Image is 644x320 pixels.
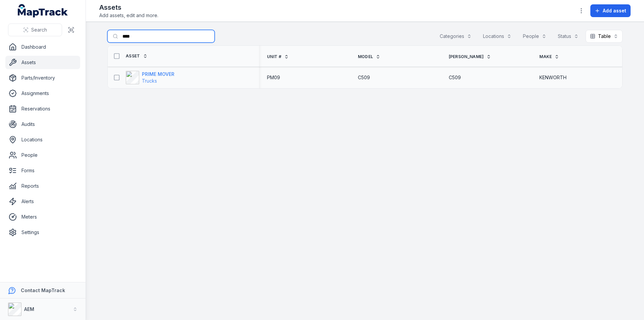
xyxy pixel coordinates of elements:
[99,12,158,19] span: Add assets, edit and more.
[449,54,491,59] a: [PERSON_NAME]
[358,54,373,59] span: Model
[142,78,157,84] span: Trucks
[5,226,80,239] a: Settings
[586,30,623,43] button: Table
[5,40,80,54] a: Dashboard
[5,179,80,193] a: Reports
[5,71,80,85] a: Parts/Inventory
[267,54,281,59] span: Unit #
[5,164,80,177] a: Forms
[5,102,80,116] a: Reservations
[21,287,65,293] strong: Contact MapTrack
[24,306,34,312] strong: AEM
[267,54,289,59] a: Unit #
[603,7,626,14] span: Add asset
[449,74,461,81] span: C509
[553,30,583,43] button: Status
[519,30,551,43] button: People
[539,54,559,59] a: Make
[126,53,140,59] span: Asset
[449,54,484,59] span: [PERSON_NAME]
[142,71,174,78] strong: PRIME MOVER
[358,74,370,81] span: C509
[5,195,80,208] a: Alerts
[5,56,80,69] a: Assets
[99,3,158,12] h2: Assets
[5,148,80,162] a: People
[5,133,80,146] a: Locations
[126,71,174,84] a: PRIME MOVERTrucks
[5,118,80,131] a: Audits
[5,87,80,100] a: Assignments
[31,27,47,33] span: Search
[267,74,280,81] span: PM09
[358,54,381,59] a: Model
[18,4,68,17] a: MapTrack
[590,4,631,17] button: Add asset
[8,24,62,36] button: Search
[126,53,148,59] a: Asset
[539,54,552,59] span: Make
[539,74,567,81] span: KENWORTH
[5,210,80,224] a: Meters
